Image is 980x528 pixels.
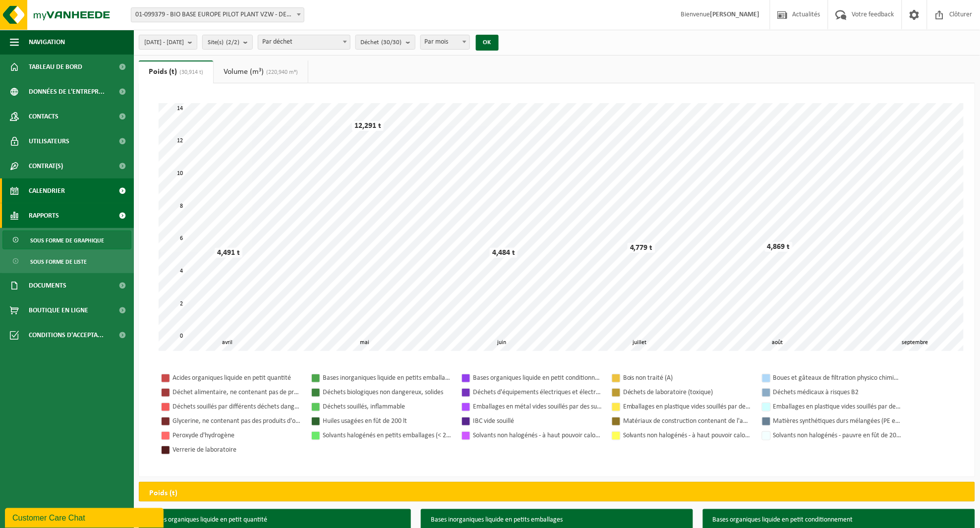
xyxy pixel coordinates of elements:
div: Emballages en plastique vides souillés par des substances oxydants (comburant) [773,401,902,413]
div: Glycerine, ne contenant pas des produits d'origine animale [173,415,301,427]
div: Huiles usagées en fût de 200 lt [323,415,452,427]
div: Déchets médicaux à risques B2 [773,386,902,399]
span: Rapports [29,203,59,228]
div: 4,491 t [215,248,242,258]
span: Par mois [421,35,469,49]
div: 4,869 t [765,242,793,252]
div: Déchets d'équipements électriques et électroniques - Sans tubes cathodiques [473,386,602,399]
div: IBC vide souillé [473,415,602,427]
button: OK [476,35,499,51]
span: Site(s) [208,35,239,50]
span: Conditions d'accepta... [29,323,104,348]
span: Par déchet [258,35,350,50]
div: Acides organiques liquide en petit quantité [173,372,301,384]
div: 4,779 t [628,243,655,253]
button: [DATE] - [DATE] [139,35,197,50]
span: [DATE] - [DATE] [144,35,184,50]
count: (30/30) [382,39,402,46]
h2: Poids (t) [139,482,187,504]
div: Emballages en plastique vides souillés par des substances dangereuses [623,401,752,413]
div: Verrerie de laboratoire [173,444,301,456]
button: Site(s)(2/2) [202,35,253,50]
span: Sous forme de graphique [30,231,104,250]
div: Bois non traité (A) [623,372,752,384]
span: Sous forme de liste [30,252,87,271]
count: (2/2) [226,39,239,46]
div: Emballages en métal vides souillés par des substances dangereuses [473,401,602,413]
span: Tableau de bord [29,55,82,79]
div: Déchets de laboratoire (toxique) [623,386,752,399]
span: Utilisateurs [29,129,69,154]
span: Données de l'entrepr... [29,79,105,104]
div: Bases inorganiques liquide en petits emballages [323,372,452,384]
div: 12,291 t [352,121,384,131]
span: Contrat(s) [29,154,63,178]
strong: [PERSON_NAME] [710,11,760,18]
div: Solvants non halogénés - pauvre en fût de 200lt [773,429,902,442]
a: Volume (m³) [214,60,308,83]
a: Poids (t) [139,60,213,83]
a: Sous forme de liste [2,252,131,271]
span: Documents [29,273,66,298]
div: Déchets biologiques non dangereux, solides [323,386,452,399]
div: Solvants non halogénés - à haut pouvoir calorifique en petits emballages (<200L) [623,429,752,442]
div: Déchet alimentaire, ne contenant pas de produits d'origine animale, emballage mélangé (excepté ve... [173,386,301,399]
div: 4,484 t [490,248,518,258]
span: Contacts [29,104,58,129]
div: Matériaux de construction contenant de l'amiante lié au ciment (non friable) [623,415,752,427]
span: 01-099379 - BIO BASE EUROPE PILOT PLANT VZW - DESTELDONK [131,7,304,22]
div: Déchets souillés par différents déchets dangereux [173,401,301,413]
div: Solvants halogénés en petits emballages (< 200L) [323,429,452,442]
a: Sous forme de graphique [2,231,131,249]
span: (220,940 m³) [264,69,298,75]
iframe: chat widget [5,506,166,528]
div: Bases organiques liquide en petit conditionnement [473,372,602,384]
div: Matières synthétiques durs mélangées (PE et PP), recyclables (industriel) [773,415,902,427]
span: Boutique en ligne [29,298,88,323]
div: Solvants non halogénés - à haut pouvoir calorifique en IBC [473,429,602,442]
span: (30,914 t) [177,69,203,75]
span: Calendrier [29,178,65,203]
div: Peroxyde d'hydrogène [173,429,301,442]
span: Déchet [361,35,402,50]
span: Par déchet [258,35,350,49]
button: Déchet(30/30) [355,35,415,50]
div: Déchets souillés, inflammable [323,401,452,413]
div: Boues et gâteaux de filtration physico chimiques [773,372,902,384]
span: Navigation [29,30,65,55]
span: 01-099379 - BIO BASE EUROPE PILOT PLANT VZW - DESTELDONK [131,8,304,22]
